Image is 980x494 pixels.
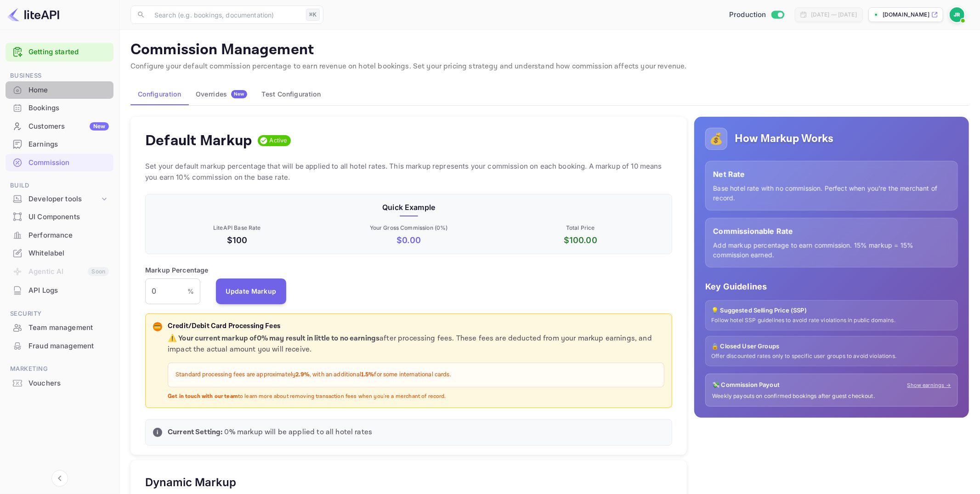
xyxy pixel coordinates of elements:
input: 0 [145,278,187,304]
p: Credit/Debit Card Processing Fees [168,321,664,332]
div: Developer tools [28,194,100,204]
p: 💳 [154,323,161,331]
a: Team management [6,319,113,336]
a: Performance [6,227,113,244]
a: Getting started [28,47,109,57]
button: Collapse navigation [51,470,68,487]
div: Switch to Sandbox mode [725,10,787,20]
div: UI Components [6,208,113,226]
a: Whitelabel [6,244,113,261]
p: Commission Management [130,41,969,59]
div: ⌘K [306,9,320,21]
div: Earnings [6,136,113,153]
p: $ 100.00 [497,234,665,246]
div: Performance [6,227,113,244]
div: Bookings [6,99,113,117]
a: CustomersNew [6,118,113,135]
p: % [187,286,194,296]
span: Build [6,181,113,191]
p: Markup Percentage [145,265,209,275]
span: New [231,91,247,97]
p: Key Guidelines [705,280,958,293]
p: 0 % markup will be applied to all hotel rates [168,427,664,438]
h4: Default Markup [145,131,252,150]
img: LiteAPI logo [7,7,59,22]
a: Fraud management [6,337,113,354]
div: Bookings [28,103,109,114]
div: Customers [28,121,109,132]
div: Performance [28,230,109,241]
p: Standard processing fees are approximately , with an additional for some international cards. [176,370,657,380]
a: Earnings [6,136,113,153]
span: Marketing [6,364,113,374]
p: Quick Example [153,202,664,213]
p: Set your default markup percentage that will be applied to all hotel rates. This markup represent... [145,161,672,183]
div: Team management [28,323,109,333]
p: i [157,428,158,437]
p: to learn more about removing transaction fees when you're a merchant of record. [168,393,664,401]
p: LiteAPI Base Rate [153,224,321,232]
p: 💰 [709,131,723,147]
h5: Dynamic Markup [145,475,236,490]
div: Overrides [196,90,247,98]
div: Fraud management [28,341,109,352]
div: [DATE] — [DATE] [811,11,857,19]
div: Commission [6,154,113,172]
span: Security [6,309,113,319]
a: UI Components [6,208,113,225]
h5: How Markup Works [735,131,833,146]
div: Earnings [28,139,109,150]
a: Bookings [6,99,113,116]
div: API Logs [28,285,109,296]
button: Update Markup [216,278,287,304]
p: Weekly payouts on confirmed bookings after guest checkout. [712,392,951,400]
strong: 2.9% [295,371,310,379]
span: Business [6,71,113,81]
div: CustomersNew [6,118,113,136]
strong: Current Setting: [168,427,222,437]
div: Commission [28,158,109,168]
p: Net Rate [713,169,950,180]
p: $ 0.00 [325,234,493,246]
div: Whitelabel [28,248,109,259]
a: Home [6,81,113,98]
p: Your Gross Commission ( 0 %) [325,224,493,232]
p: after processing fees. These fees are deducted from your markup earnings, and impact the actual a... [168,333,664,355]
div: Vouchers [6,375,113,392]
p: 🔒 Closed User Groups [711,342,952,351]
p: Total Price [497,224,665,232]
p: Offer discounted rates only to specific user groups to avoid violations. [711,352,952,360]
div: Home [28,85,109,96]
p: Configure your default commission percentage to earn revenue on hotel bookings. Set your pricing ... [130,61,969,72]
div: New [90,122,109,131]
button: Test Configuration [255,83,328,105]
p: Commissionable Rate [713,226,950,237]
strong: ⚠️ Your current markup of 0 % may result in little to no earnings [168,334,380,343]
a: Show earnings → [907,381,951,389]
span: Production [729,10,766,20]
p: [DOMAIN_NAME] [883,11,929,19]
p: $100 [153,234,321,246]
a: Vouchers [6,375,113,392]
div: API Logs [6,282,113,300]
input: Search (e.g. bookings, documentation) [149,6,302,24]
button: Configuration [130,83,188,105]
a: API Logs [6,282,113,299]
div: Home [6,81,113,99]
div: Team management [6,319,113,337]
p: Base hotel rate with no commission. Perfect when you're the merchant of record. [713,183,950,203]
img: John A Richards [950,7,964,22]
div: Getting started [6,43,113,62]
p: Add markup percentage to earn commission. 15% markup = 15% commission earned. [713,240,950,260]
div: Fraud management [6,337,113,355]
div: UI Components [28,212,109,222]
p: Follow hotel SSP guidelines to avoid rate violations in public domains. [711,317,952,324]
span: Active [266,136,291,145]
a: Commission [6,154,113,171]
div: Developer tools [6,191,113,207]
strong: Get in touch with our team [168,393,238,400]
p: 💡 Suggested Selling Price (SSP) [711,306,952,315]
p: 💸 Commission Payout [712,380,780,390]
strong: 1.5% [361,371,374,379]
div: Vouchers [28,378,109,389]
